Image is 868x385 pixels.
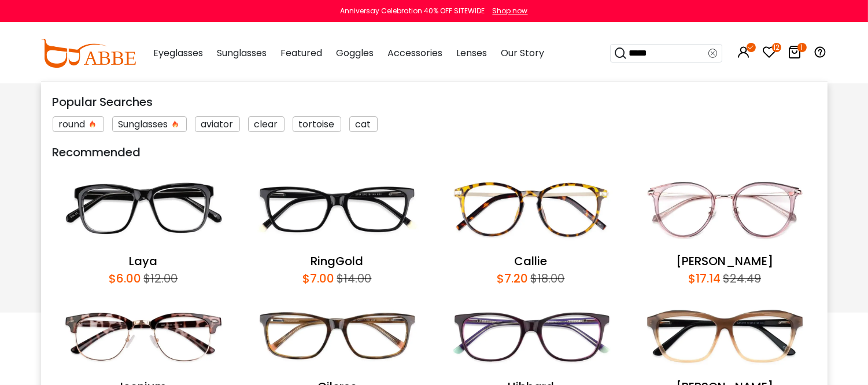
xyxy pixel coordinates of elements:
div: $17.14 [688,270,721,287]
div: Popular Searches [53,93,816,111]
img: Naomi [634,167,816,252]
div: Recommended [53,144,816,161]
a: Shop now [487,6,528,16]
a: RingGold [311,253,364,269]
a: [PERSON_NAME] [676,253,773,269]
div: $7.20 [497,270,529,287]
span: Goggles [336,46,374,60]
i: 12 [772,43,781,52]
div: aviator [195,116,240,132]
div: Shop now [493,6,528,16]
img: abbeglasses.com [41,39,136,68]
a: Laya [130,253,158,269]
span: Featured [280,46,322,60]
span: Accessories [387,46,442,60]
div: $6.00 [109,270,142,287]
a: Callie [515,253,548,269]
img: RingGold [246,167,429,252]
div: $18.00 [529,270,565,287]
img: Laya [53,167,235,252]
a: 1 [788,47,802,61]
div: $7.00 [303,270,335,287]
span: Eyeglasses [153,46,203,60]
div: Anniversay Celebration 40% OFF SITEWIDE [341,6,485,16]
div: cat [349,116,378,132]
img: Callie [440,167,622,252]
div: Sunglasses [112,116,187,132]
img: Hibbard [440,293,622,379]
img: Sonia [634,293,816,379]
i: 1 [797,43,807,52]
img: Gilcres [246,293,429,379]
div: tortoise [293,116,341,132]
div: $14.00 [335,270,372,287]
a: 12 [763,47,777,61]
span: Lenses [456,46,487,60]
div: round [53,116,104,132]
img: Iconium [53,293,235,379]
span: Sunglasses [217,46,267,60]
div: $12.00 [142,270,178,287]
div: $24.49 [721,270,761,287]
span: Our Story [501,46,544,60]
div: clear [248,116,285,132]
